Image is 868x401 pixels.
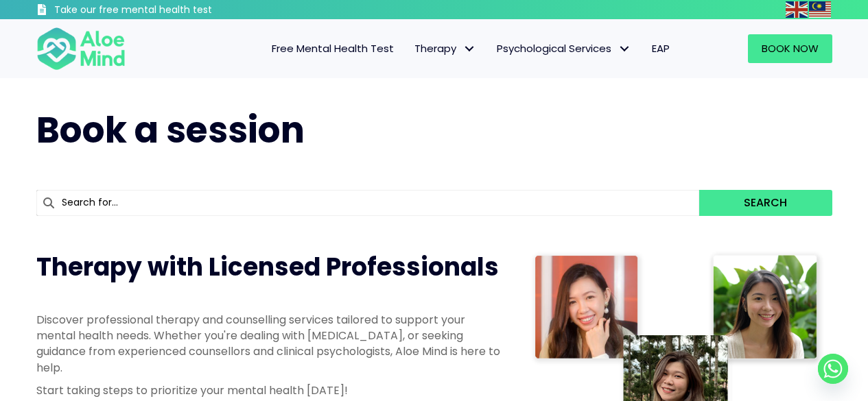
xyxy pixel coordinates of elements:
[36,312,503,376] p: Discover professional therapy and counselling services tailored to support your mental health nee...
[786,1,809,17] a: English
[36,105,305,155] span: Book a session
[652,41,670,56] span: EAP
[54,3,285,17] h3: Take our free mental health test
[818,354,848,384] a: Whatsapp
[748,34,832,63] a: Book Now
[36,3,285,19] a: Take our free mental health test
[272,41,394,56] span: Free Mental Health Test
[36,26,126,71] img: Aloe mind Logo
[642,34,680,63] a: EAP
[404,34,486,63] a: TherapyTherapy: submenu
[143,34,680,63] nav: Menu
[36,382,503,398] p: Start taking steps to prioritize your mental health [DATE]!
[497,41,631,56] span: Psychological Services
[414,41,476,56] span: Therapy
[615,39,635,59] span: Psychological Services: submenu
[809,1,831,18] img: ms
[36,250,499,284] span: Therapy with Licensed Professionals
[762,41,819,56] span: Book Now
[486,34,642,63] a: Psychological ServicesPsychological Services: submenu
[809,1,832,17] a: Malay
[460,39,480,59] span: Therapy: submenu
[261,34,404,63] a: Free Mental Health Test
[786,1,808,18] img: en
[36,190,700,216] input: Search for...
[699,190,832,216] button: Search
